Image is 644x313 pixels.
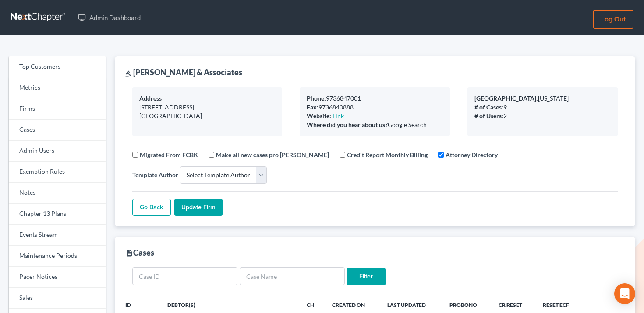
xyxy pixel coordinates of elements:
[139,103,276,112] div: [STREET_ADDRESS]
[446,150,498,159] label: Attorney Directory
[307,95,326,102] b: Phone:
[347,150,428,159] label: Credit Report Monthly Billing
[9,288,106,309] a: Sales
[132,267,237,285] input: Case ID
[132,170,178,179] label: Template Author
[240,267,345,285] input: Case Name
[9,77,106,98] a: Metrics
[614,283,635,304] div: Open Intercom Messenger
[9,162,106,183] a: Exemption Rules
[9,267,106,288] a: Pacer Notices
[474,112,611,120] div: 2
[307,120,443,129] div: Google Search
[474,112,503,120] b: # of Users:
[9,225,106,246] a: Events Stream
[307,103,318,111] b: Fax:
[307,103,443,112] div: 9736840888
[307,112,331,120] b: Website:
[9,141,106,162] a: Admin Users
[139,95,162,102] b: Address
[140,150,198,159] label: Migrated From FCBK
[333,112,344,120] a: Link
[74,10,145,25] a: Admin Dashboard
[125,249,133,257] i: description
[9,204,106,225] a: Chapter 13 Plans
[125,67,242,77] div: [PERSON_NAME] & Associates
[9,120,106,141] a: Cases
[307,94,443,103] div: 9736847001
[216,150,329,159] label: Make all new cases pro [PERSON_NAME]
[9,98,106,120] a: Firms
[125,70,131,77] i: gavel
[474,95,538,102] b: [GEOGRAPHIC_DATA]:
[593,10,633,29] a: Log out
[474,94,611,103] div: [US_STATE]
[9,183,106,204] a: Notes
[125,247,154,258] div: Cases
[174,199,223,216] input: Update Firm
[9,246,106,267] a: Maintenance Periods
[347,268,386,285] input: Filter
[307,121,388,128] b: Where did you hear about us?
[132,199,171,216] a: Go Back
[474,103,611,112] div: 9
[474,103,503,111] b: # of Cases:
[139,112,276,120] div: [GEOGRAPHIC_DATA]
[9,56,106,77] a: Top Customers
